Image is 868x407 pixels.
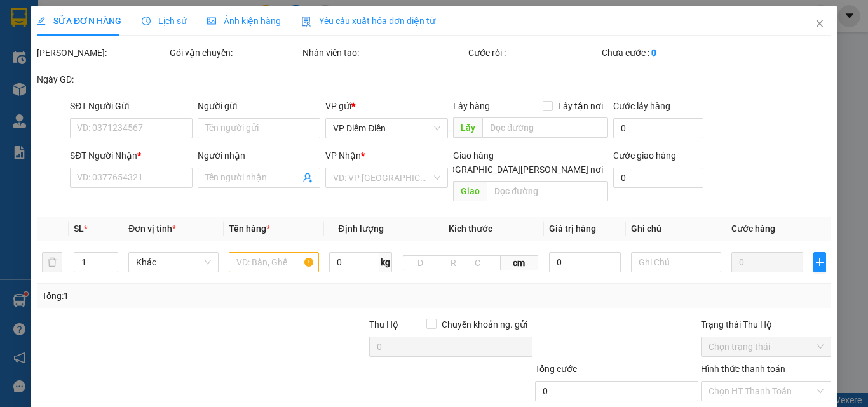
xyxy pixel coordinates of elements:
[548,224,595,234] span: Giá trị hàng
[128,224,176,234] span: Đơn vị tính
[198,149,320,163] div: Người nhận
[302,46,466,60] div: Nhân viên tạo:
[709,337,824,356] span: Chọn trạng thái
[731,252,803,272] input: 0
[142,17,151,25] span: clock-circle
[500,255,538,270] span: cm
[333,119,440,138] span: VP Diêm Điền
[198,99,320,113] div: Người gửi
[470,255,500,270] input: C
[207,17,216,25] span: picture
[369,319,398,330] span: Thu Hộ
[731,224,775,234] span: Cước hàng
[379,252,392,272] span: kg
[136,253,211,272] span: Khác
[482,117,607,138] input: Dọc đường
[535,364,577,374] span: Tổng cước
[701,317,831,331] div: Trạng thái Thu Hộ
[170,46,300,60] div: Gói vận chuyển:
[301,17,311,27] img: icon
[37,46,167,60] div: [PERSON_NAME]:
[37,17,46,25] span: edit
[453,101,490,111] span: Lấy hàng
[302,173,313,183] span: user-add
[487,181,607,201] input: Dọc đường
[631,252,721,272] input: Ghi Chú
[70,99,193,113] div: SĐT Người Gửi
[429,163,607,177] span: [GEOGRAPHIC_DATA][PERSON_NAME] nơi
[301,16,435,26] span: Yêu cầu xuất hóa đơn điện tử
[701,364,785,374] label: Hình thức thanh toán
[37,72,167,86] div: Ngày GD:
[229,252,319,272] input: VD: Bàn, Ghế
[338,224,383,234] span: Định lượng
[626,217,726,241] th: Ghi chú
[453,181,487,201] span: Giao
[814,257,825,267] span: plus
[229,224,270,234] span: Tên hàng
[815,18,825,29] span: close
[552,99,607,113] span: Lấy tận nơi
[813,252,826,272] button: plus
[651,48,656,58] b: 0
[325,99,448,113] div: VP gửi
[468,46,599,60] div: Cước rồi :
[142,16,187,26] span: Lịch sử
[613,118,703,138] input: Cước lấy hàng
[42,289,336,303] div: Tổng: 1
[437,255,471,270] input: R
[37,16,121,26] span: SỬA ĐƠN HÀNG
[449,224,492,234] span: Kích thước
[453,117,482,138] span: Lấy
[613,150,675,161] label: Cước giao hàng
[70,149,193,163] div: SĐT Người Nhận
[325,150,361,161] span: VP Nhận
[802,6,837,42] button: Close
[613,168,703,188] input: Cước giao hàng
[437,317,532,331] span: Chuyển khoản ng. gửi
[613,101,670,111] label: Cước lấy hàng
[453,150,494,161] span: Giao hàng
[42,252,62,272] button: delete
[207,16,281,26] span: Ảnh kiện hàng
[74,224,84,234] span: SL
[601,46,731,60] div: Chưa cước :
[403,255,437,270] input: D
